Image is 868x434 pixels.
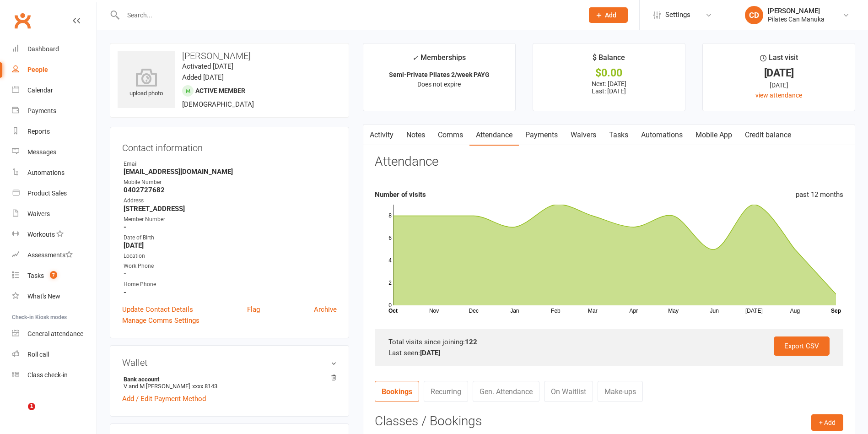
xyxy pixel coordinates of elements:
div: Waivers [27,210,50,217]
li: V and M [PERSON_NAME] [122,374,337,391]
div: Mobile Number [124,178,337,187]
h3: Attendance [375,155,438,169]
a: Comms [431,125,469,146]
a: Credit balance [739,125,798,146]
a: Archive [314,304,337,315]
a: Waivers [12,204,97,224]
div: Calendar [27,87,53,94]
div: $0.00 [541,68,677,78]
input: Search... [120,9,577,22]
strong: [DATE] [420,349,440,357]
strong: 122 [465,338,477,346]
span: 7 [50,271,57,279]
iframe: Intercom live chat [9,403,31,425]
div: Date of Birth [124,233,337,242]
a: Calendar [12,80,97,101]
strong: Number of visits [375,190,426,199]
div: Total visits since joining: [388,336,830,347]
div: What's New [27,293,60,300]
div: [PERSON_NAME] [768,7,825,15]
h3: [PERSON_NAME] [118,51,341,61]
span: Does not expire [417,81,461,88]
div: General attendance [27,330,83,337]
a: Payments [519,125,564,146]
div: Automations [27,169,65,176]
i: ✓ [412,54,418,62]
h3: Contact information [122,139,337,153]
a: Bookings [375,381,419,402]
a: Export CSV [774,336,830,356]
strong: 0402727682 [124,186,337,194]
div: CD [745,6,763,24]
div: Work Phone [124,262,337,271]
div: Messages [27,148,56,156]
a: Tasks [603,125,635,146]
a: Flag [247,304,260,315]
a: Reports [12,121,97,142]
a: What's New [12,286,97,307]
div: [DATE] [711,68,846,78]
strong: Semi-Private Pilates 2/week PAYG [389,71,490,78]
div: [DATE] [711,80,846,90]
a: view attendance [755,92,802,99]
a: Automations [12,163,97,183]
strong: - [124,223,337,231]
a: Dashboard [12,39,97,60]
strong: - [124,270,337,278]
div: Home Phone [124,280,337,289]
a: Activity [363,125,400,146]
div: Address [124,196,337,205]
button: + Add [811,414,843,431]
span: Settings [665,5,690,25]
a: On Waitlist [544,381,593,402]
a: Assessments [12,245,97,266]
a: Gen. Attendance [473,381,539,402]
a: Make-ups [598,381,643,402]
a: Add / Edit Payment Method [122,393,206,404]
p: Next: [DATE] Last: [DATE] [541,80,677,95]
div: Class check-in [27,371,68,379]
div: Email [124,160,337,168]
a: Messages [12,142,97,163]
a: Product Sales [12,183,97,204]
div: Product Sales [27,190,67,197]
div: Tasks [27,272,44,279]
a: Tasks 7 [12,266,97,286]
span: [DEMOGRAPHIC_DATA] [182,100,254,108]
a: Class kiosk mode [12,365,97,385]
a: Waivers [564,125,603,146]
div: upload photo [118,68,175,98]
span: Add [605,11,616,19]
a: People [12,60,97,80]
div: Reports [27,128,50,135]
div: People [27,66,48,73]
div: Dashboard [27,45,59,53]
h3: Classes / Bookings [375,414,843,429]
div: Roll call [27,351,49,358]
strong: Bank account [124,376,332,383]
div: Assessments [27,251,73,259]
strong: [DATE] [124,241,337,250]
div: Memberships [412,52,466,69]
strong: [EMAIL_ADDRESS][DOMAIN_NAME] [124,168,337,176]
time: Added [DATE] [182,73,224,81]
div: Member Number [124,215,337,224]
div: Last visit [760,52,798,68]
a: Manage Comms Settings [122,315,199,326]
span: Active member [195,87,245,94]
a: Automations [635,125,689,146]
div: Last seen: [388,347,830,358]
a: Mobile App [689,125,739,146]
span: 1 [28,403,35,410]
a: Clubworx [11,9,34,32]
strong: [STREET_ADDRESS] [124,205,337,213]
div: Payments [27,107,56,114]
span: xxxx 8143 [192,383,217,390]
div: Location [124,252,337,260]
h3: Wallet [122,358,337,368]
a: Payments [12,101,97,121]
a: Notes [400,125,431,146]
a: Update Contact Details [122,304,193,315]
button: Add [589,7,628,23]
a: Roll call [12,344,97,365]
